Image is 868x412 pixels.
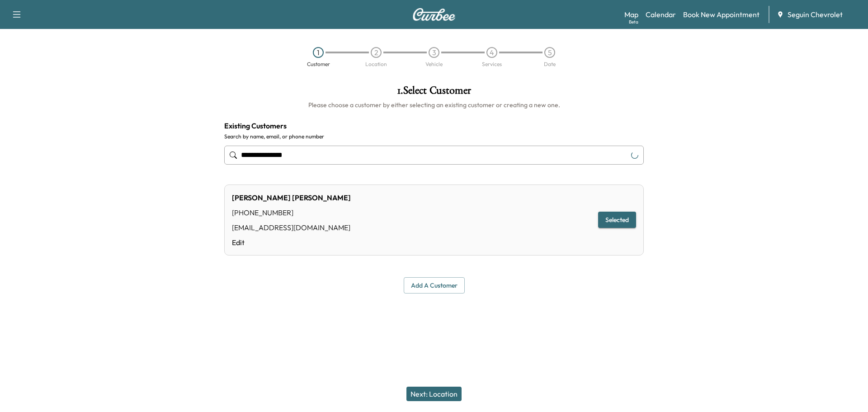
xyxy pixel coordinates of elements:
div: Services [482,62,502,67]
div: [EMAIL_ADDRESS][DOMAIN_NAME] [232,222,351,233]
button: Add a customer [404,277,465,294]
h6: Please choose a customer by either selecting an existing customer or creating a new one. [224,100,644,109]
h4: Existing Customers [224,120,644,131]
div: 1 [313,47,324,58]
div: 5 [544,47,555,58]
a: Calendar [646,9,676,20]
label: Search by name, email, or phone number [224,133,644,140]
a: MapBeta [624,9,638,20]
div: 3 [429,47,439,58]
div: Beta [629,19,638,25]
h1: 1 . Select Customer [224,85,644,100]
div: 2 [371,47,382,58]
button: Next: Location [406,387,462,401]
img: Curbee Logo [412,8,456,21]
div: Customer [307,62,330,67]
a: Edit [232,237,351,248]
div: 4 [486,47,497,58]
div: [PHONE_NUMBER] [232,207,351,218]
a: Book New Appointment [683,9,759,20]
button: Selected [598,212,636,228]
span: Seguin Chevrolet [788,9,843,20]
div: Vehicle [425,62,443,67]
div: Location [365,62,387,67]
div: Date [544,62,556,67]
div: [PERSON_NAME] [PERSON_NAME] [232,192,351,203]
